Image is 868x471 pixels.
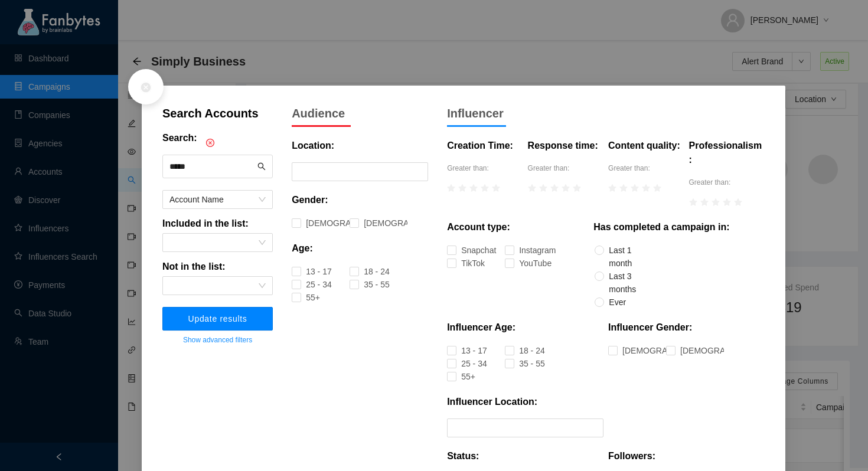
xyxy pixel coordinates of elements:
p: Influencer Age: [447,320,515,335]
p: Gender: [292,193,328,207]
div: [DEMOGRAPHIC_DATA] [680,344,711,357]
p: Greater than: [447,162,523,174]
div: Instagram [519,244,531,257]
p: Status: [447,449,479,463]
p: Followers: [608,449,655,463]
span: Last 3 months [604,270,652,296]
div: 55+ [306,291,311,304]
p: Greater than: [608,162,684,174]
p: Influencer Location: [447,395,537,409]
div: Snapchat [461,244,473,257]
button: Update results [162,307,273,331]
p: Greater than: [689,176,765,188]
p: Greater than: [528,162,603,174]
div: 25 - 34 [306,278,315,291]
span: star [712,198,720,207]
span: star [528,184,536,192]
span: star [481,184,489,192]
p: Age: [292,241,313,256]
div: 25 - 34 [461,357,470,370]
div: 13 - 17 [306,265,315,278]
span: Update results [188,314,247,323]
span: star [642,184,650,192]
span: star [562,184,570,192]
span: star [492,184,500,192]
span: star [469,184,478,192]
span: star [550,184,559,192]
span: star [734,198,742,207]
span: Show advanced filters [183,334,252,346]
p: Response time: [528,139,598,153]
span: star [608,184,616,192]
span: star [700,198,709,207]
span: star [723,198,731,207]
button: Show advanced filters [162,331,273,349]
p: Creation Time: [447,139,513,153]
div: 18 - 24 [519,344,528,357]
span: star [458,184,466,192]
span: Last 1 month [604,244,652,270]
p: Account type: [447,220,510,234]
span: Ever [604,296,631,309]
span: star [539,184,547,192]
p: Location: [292,139,334,153]
p: Professionalism: [689,139,765,167]
span: search [257,162,266,171]
p: Content quality: [608,139,680,153]
span: close-circle [140,81,152,93]
span: star [653,184,661,192]
div: TikTok [461,257,469,270]
span: star [447,184,455,192]
span: star [689,198,697,207]
span: Account Name [169,191,266,208]
div: 35 - 55 [519,357,528,370]
p: Influencer Gender: [608,320,692,335]
span: star [573,184,581,192]
div: 55+ [461,370,466,383]
p: Search: [162,131,197,145]
p: Has completed a campaign in: [593,220,729,234]
div: [DEMOGRAPHIC_DATA] [622,344,653,357]
div: [DEMOGRAPHIC_DATA] [364,217,394,230]
span: star [631,184,639,192]
span: star [619,184,628,192]
div: 35 - 55 [364,278,373,291]
div: [DEMOGRAPHIC_DATA] [306,217,337,230]
div: 13 - 17 [461,344,470,357]
span: close-circle [206,139,214,147]
div: 18 - 24 [364,265,373,278]
div: YouTube [519,257,530,270]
